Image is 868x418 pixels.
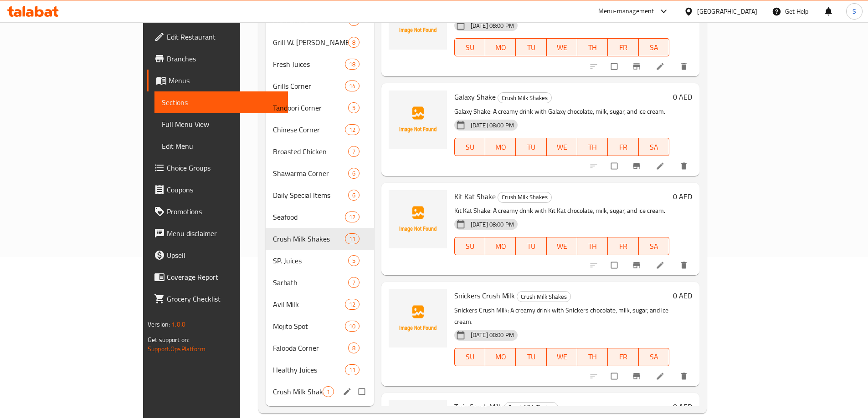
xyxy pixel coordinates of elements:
[611,240,635,253] span: FR
[148,334,190,346] span: Get support on:
[697,6,757,16] div: [GEOGRAPHIC_DATA]
[266,184,374,206] div: Daily Special Items6
[639,38,669,56] button: SA
[674,366,696,386] button: delete
[345,299,360,310] div: items
[154,113,288,135] a: Full Menu View
[345,366,359,374] span: 11
[266,381,374,403] div: Crush Milk Shakes1edit
[273,81,345,91] div: Grills Corner
[349,169,359,178] span: 6
[273,37,348,48] span: Grill W. [PERSON_NAME]
[345,300,359,309] span: 12
[323,388,334,396] span: 1
[167,31,281,42] span: Edit Restaurant
[167,272,281,282] span: Coverage Report
[348,146,360,157] div: items
[273,190,348,201] span: Daily Special Items
[454,305,669,327] p: Snickers Crush Milk: A creamy drink with Snickers chocolate, milk, sugar, and ice cream.
[273,277,348,288] span: Sarbath
[273,233,345,244] div: Crush Milk Shakes
[577,138,608,156] button: TH
[169,75,281,86] span: Menus
[489,41,512,54] span: MO
[577,237,608,255] button: TH
[162,119,281,130] span: Full Menu View
[162,141,281,151] span: Edit Menu
[266,97,374,119] div: Tandoori Corner5
[147,288,288,310] a: Grocery Checklist
[273,386,323,397] span: Crush Milk Shakes
[611,141,635,154] span: FR
[608,237,638,255] button: FR
[147,244,288,266] a: Upsell
[608,38,638,56] button: FR
[266,228,374,250] div: Crush Milk Shakes11
[345,124,360,135] div: items
[273,59,345,70] div: Fresh Juices
[547,237,577,255] button: WE
[673,289,692,302] h6: 0 AED
[266,206,374,228] div: Seafood12
[516,38,546,56] button: TU
[266,315,374,337] div: Mojito Spot10
[673,91,692,103] h6: 0 AED
[349,344,359,353] span: 8
[167,53,281,64] span: Branches
[642,350,666,363] span: SA
[504,402,558,413] span: Crush Milk Shakes
[581,350,604,363] span: TH
[273,124,345,135] div: Chinese Corner
[516,348,546,366] button: TU
[639,138,669,156] button: SA
[519,240,543,253] span: TU
[348,190,360,201] div: items
[167,293,281,304] span: Grocery Checklist
[550,240,574,253] span: WE
[167,206,281,217] span: Promotions
[266,31,374,53] div: Grill W. [PERSON_NAME]8
[519,350,543,363] span: TU
[389,91,447,149] img: Galaxy Shake
[627,156,648,176] button: Branch-specific-item
[519,141,543,154] span: TU
[273,321,345,332] div: Mojito Spot
[154,91,288,113] a: Sections
[498,192,551,202] span: Crush Milk Shakes
[627,366,648,386] button: Branch-specific-item
[606,368,625,385] span: Select to update
[266,53,374,75] div: Fresh Juices18
[348,255,360,266] div: items
[147,157,288,179] a: Choice Groups
[674,156,696,176] button: delete
[550,350,574,363] span: WE
[458,240,482,253] span: SU
[498,92,552,103] div: Crush Milk Shakes
[147,179,288,201] a: Coupons
[345,126,359,134] span: 12
[349,278,359,287] span: 7
[167,162,281,173] span: Choice Groups
[516,237,546,255] button: TU
[485,38,516,56] button: MO
[547,38,577,56] button: WE
[147,222,288,244] a: Menu disclaimer
[167,250,281,261] span: Upsell
[273,342,348,353] span: Falooda Corner
[345,82,359,91] span: 14
[454,190,496,203] span: Kit Kat Shake
[489,141,512,154] span: MO
[504,402,558,413] div: Crush Milk Shakes
[673,190,692,203] h6: 0 AED
[454,348,485,366] button: SU
[656,62,667,71] a: Edit menu item
[489,240,512,253] span: MO
[273,102,348,113] span: Tandoori Corner
[273,255,348,266] span: SP. Juices
[550,41,574,54] span: WE
[147,201,288,222] a: Promotions
[345,59,360,70] div: items
[266,119,374,141] div: Chinese Corner12
[489,350,512,363] span: MO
